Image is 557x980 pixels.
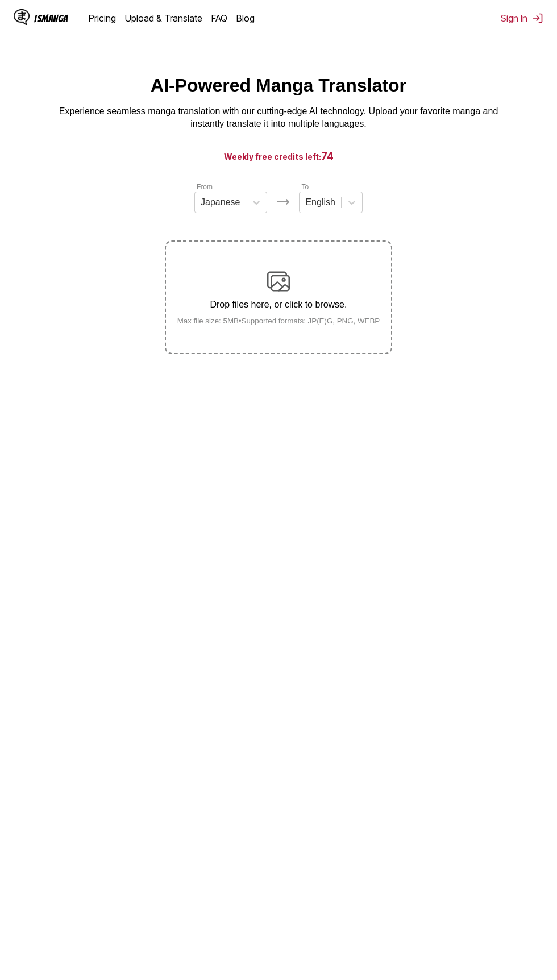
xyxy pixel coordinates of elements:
[27,149,530,163] h3: Weekly free credits left:
[211,13,227,24] a: FAQ
[532,13,543,24] img: Sign out
[14,9,89,27] a: IsManga LogoIsManga
[236,13,255,24] a: Blog
[276,195,290,209] img: Languages icon
[125,13,202,24] a: Upload & Translate
[501,13,543,24] button: Sign In
[89,13,116,24] a: Pricing
[197,183,213,191] label: From
[321,150,334,162] span: 74
[168,317,389,325] small: Max file size: 5MB • Supported formats: JP(E)G, PNG, WEBP
[301,183,309,191] label: To
[168,300,389,310] p: Drop files here, or click to browse.
[51,105,506,131] p: Experience seamless manga translation with our cutting-edge AI technology. Upload your favorite m...
[151,75,406,96] h1: AI-Powered Manga Translator
[34,13,68,24] div: IsManga
[14,9,30,25] img: IsManga Logo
